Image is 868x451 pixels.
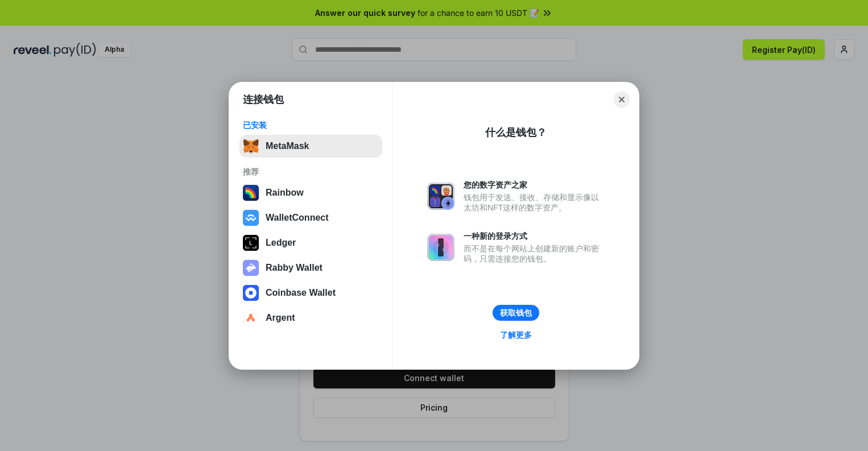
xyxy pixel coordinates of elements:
div: 您的数字资产之家 [464,180,605,190]
div: 钱包用于发送、接收、存储和显示像以太坊和NFT这样的数字资产。 [464,192,605,213]
div: MetaMask [266,141,309,151]
button: Rabby Wallet [239,256,382,279]
div: 获取钱包 [500,308,532,318]
button: Ledger [239,231,382,254]
div: 了解更多 [500,330,532,340]
div: 已安装 [243,120,379,130]
button: Close [614,92,630,107]
h1: 连接钱包 [243,93,284,106]
div: Ledger [266,238,296,248]
div: WalletConnect [266,213,329,223]
div: 什么是钱包？ [485,126,547,139]
img: svg+xml,%3Csvg%20width%3D%2228%22%20height%3D%2228%22%20viewBox%3D%220%200%2028%2028%22%20fill%3D... [243,285,259,301]
div: Rainbow [266,188,304,198]
img: svg+xml,%3Csvg%20xmlns%3D%22http%3A%2F%2Fwww.w3.org%2F2000%2Fsvg%22%20fill%3D%22none%22%20viewBox... [427,183,454,210]
a: 了解更多 [493,328,539,342]
img: svg+xml,%3Csvg%20width%3D%22120%22%20height%3D%22120%22%20viewBox%3D%220%200%20120%20120%22%20fil... [243,185,259,201]
button: Rainbow [239,181,382,204]
img: svg+xml,%3Csvg%20xmlns%3D%22http%3A%2F%2Fwww.w3.org%2F2000%2Fsvg%22%20width%3D%2228%22%20height%3... [243,235,259,251]
div: 一种新的登录方式 [464,231,605,241]
button: 获取钱包 [493,305,539,321]
div: Argent [266,313,295,323]
button: WalletConnect [239,206,382,229]
img: svg+xml,%3Csvg%20width%3D%2228%22%20height%3D%2228%22%20viewBox%3D%220%200%2028%2028%22%20fill%3D... [243,210,259,226]
img: svg+xml,%3Csvg%20width%3D%2228%22%20height%3D%2228%22%20viewBox%3D%220%200%2028%2028%22%20fill%3D... [243,310,259,326]
button: Coinbase Wallet [239,282,382,304]
div: Coinbase Wallet [266,288,336,298]
img: svg+xml,%3Csvg%20xmlns%3D%22http%3A%2F%2Fwww.w3.org%2F2000%2Fsvg%22%20fill%3D%22none%22%20viewBox... [427,234,454,261]
div: 而不是在每个网站上创建新的账户和密码，只需连接您的钱包。 [464,243,605,264]
button: Argent [239,307,382,329]
div: Rabby Wallet [266,263,323,273]
button: MetaMask [239,135,382,158]
div: 推荐 [243,167,379,177]
img: svg+xml,%3Csvg%20xmlns%3D%22http%3A%2F%2Fwww.w3.org%2F2000%2Fsvg%22%20fill%3D%22none%22%20viewBox... [243,260,259,276]
img: svg+xml,%3Csvg%20fill%3D%22none%22%20height%3D%2233%22%20viewBox%3D%220%200%2035%2033%22%20width%... [243,138,259,154]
